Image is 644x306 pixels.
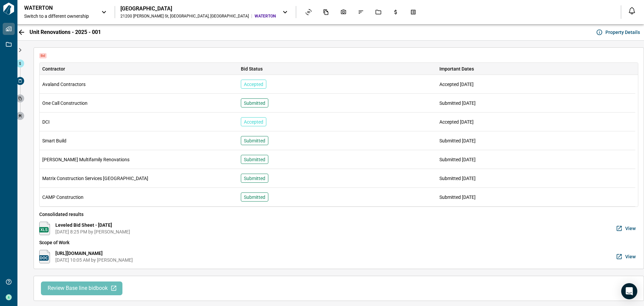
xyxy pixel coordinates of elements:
div: Photos [336,6,351,18]
span: Leveled Bid Sheet - [DATE] [55,222,130,228]
div: Bid Status [238,63,437,75]
img: https://docs.google.com/spreadsheets/d/1fjQ3DcYOiPkiDqRcuYuqajLQEaiQk4DtKs0snAxIoRQ [39,222,50,235]
span: Switch to a different ownership [24,13,95,19]
div: [GEOGRAPHIC_DATA] [120,5,276,12]
button: Property Details [595,27,643,38]
div: Bid Status [241,63,263,75]
span: Accepted [DATE] [439,119,474,125]
span: [PERSON_NAME] Multifamily Renovations [42,156,129,163]
span: Review Base line bidbook [48,285,108,292]
span: Submitted [DATE] [439,100,476,106]
span: [DATE] 10:05 AM by [PERSON_NAME] [55,257,133,263]
button: View [614,222,638,235]
span: Avaland Contractors [42,81,86,88]
div: Submitted [241,155,268,164]
img: https://docs.google.com/document/d/1oBRkmsP223Bf8YEM--maRicM33Xqw_7R [39,250,50,263]
span: Submitted [DATE] [439,194,476,200]
div: Budgets [389,6,403,18]
button: View [614,250,638,263]
span: WATERTON [255,13,276,19]
span: Consolidated results [39,211,638,218]
div: Contractor [42,63,65,75]
span: CAMP Construction [42,194,84,201]
button: Open notification feed [627,5,637,16]
span: View [625,253,636,260]
div: 21200 [PERSON_NAME] St , [GEOGRAPHIC_DATA] , [GEOGRAPHIC_DATA] [120,13,249,19]
span: One Call Construction [42,100,88,106]
div: Submitted [241,174,268,183]
div: Takeoff Center [406,6,420,18]
span: Matrix Construction Services [GEOGRAPHIC_DATA] [42,175,148,182]
p: WATERTON [24,5,85,11]
div: Jobs [371,6,385,18]
span: Submitted [DATE] [439,157,476,162]
span: Property Details [605,29,640,36]
span: Smart Build [42,137,66,144]
div: Open Intercom Messenger [621,283,637,299]
span: View [625,225,636,232]
div: Contractor [40,63,238,75]
span: Submitted [DATE] [439,138,476,143]
span: [URL][DOMAIN_NAME] [55,250,133,257]
span: Bid [39,53,47,58]
div: Asset View [302,6,316,18]
span: Accepted [DATE] [439,82,474,87]
span: Submitted [DATE] [439,176,476,181]
div: Accepted [241,80,266,89]
button: Review Base line bidbook [41,281,122,295]
span: DCI [42,119,50,125]
div: Submitted [241,98,268,107]
div: Issues & Info [354,6,368,18]
div: Submitted [241,136,268,145]
div: Important Dates [439,63,474,75]
span: [DATE] 8:25 PM by [PERSON_NAME] [55,228,130,235]
div: Accepted [241,117,266,126]
span: Unit Renovations - 2025 - 001 [30,29,101,36]
div: Submitted [241,192,268,202]
div: Documents [319,6,333,18]
div: Important Dates [437,63,635,75]
span: Scope of Work [39,239,638,246]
